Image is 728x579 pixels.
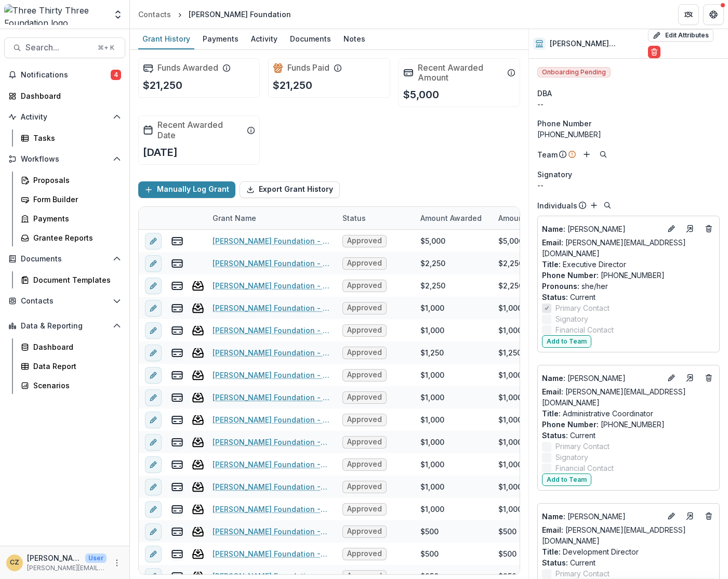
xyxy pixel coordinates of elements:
p: [PERSON_NAME][EMAIL_ADDRESS][DOMAIN_NAME] [27,563,107,573]
div: $2,250 [420,280,445,291]
nav: breadcrumb [134,7,295,22]
span: Financial Contact [555,324,614,335]
div: $1,000 [420,302,444,313]
span: Approved [347,482,382,491]
button: view-payments [171,324,183,336]
a: Documents [286,29,335,49]
span: Approved [347,438,382,446]
button: Open Data & Reporting [4,318,125,334]
h2: Recent Awarded Date [157,120,243,140]
a: Go to contact [682,220,698,237]
div: Data Report [33,361,117,372]
div: $1,000 [498,481,522,492]
div: $1,000 [498,392,522,403]
button: Search... [4,37,125,58]
button: Open Activity [4,109,125,125]
p: Administrative Coordinator [542,408,715,419]
span: Approved [347,549,382,558]
div: Amount Awarded [414,207,492,229]
p: Current [542,557,715,568]
a: Name: [PERSON_NAME] [542,511,661,522]
p: [PERSON_NAME] [27,552,81,563]
span: Primary Contact [555,568,610,579]
span: Status : [542,558,568,567]
button: Search [597,148,610,161]
a: Go to contact [682,508,698,524]
div: Dashboard [33,341,117,352]
button: Search [601,199,614,212]
span: Onboarding Pending [537,67,611,77]
button: edit [145,433,162,450]
a: [PERSON_NAME] Foundation -Grant - [DATE] [213,459,330,470]
div: Payments [33,213,117,224]
div: $1,000 [498,459,522,470]
a: [PERSON_NAME] Foundation -Grant - [DATE] [213,548,330,559]
button: view-payments [171,503,183,515]
span: Approved [347,326,382,335]
span: Name : [542,225,565,233]
button: Notifications4 [4,67,125,83]
div: $1,250 [498,347,522,358]
p: $21,250 [273,77,312,93]
div: Christine Zachai [10,559,19,566]
button: view-payments [171,547,183,560]
div: Grant Name [206,207,336,229]
a: [PERSON_NAME] Foundation - Community - 2016 [213,414,330,425]
div: Dashboard [21,90,117,101]
button: edit [145,299,162,316]
span: Pronouns : [542,282,579,291]
a: [PERSON_NAME] Foundation -Grant - [DATE] [213,481,330,492]
button: edit [145,255,162,271]
span: Signatory [555,452,588,463]
button: view-payments [171,436,183,448]
span: DBA [537,88,552,99]
button: edit [145,277,162,294]
a: Contacts [134,7,175,22]
p: Executive Director [542,259,715,270]
span: Activity [21,113,109,122]
span: Status : [542,293,568,301]
a: Email: [PERSON_NAME][EMAIL_ADDRESS][DOMAIN_NAME] [542,524,715,546]
a: [PERSON_NAME] Foundation -Grant - [DATE] [213,526,330,537]
div: [PERSON_NAME] Foundation [189,9,291,20]
button: Edit [665,372,678,384]
span: Phone Number : [542,420,599,429]
span: Primary Contact [555,441,610,452]
div: [PHONE_NUMBER] [537,129,720,140]
span: Title : [542,260,561,269]
button: edit [145,344,162,361]
button: Partners [678,4,699,25]
button: view-payments [171,413,183,426]
span: Signatory [537,169,572,180]
p: $21,250 [143,77,182,93]
button: Add [588,199,600,212]
button: Get Help [703,4,724,25]
div: Contacts [138,9,171,20]
span: Workflows [21,155,109,164]
div: Status [336,213,372,223]
button: edit [145,478,162,495]
span: Signatory [555,313,588,324]
div: Scenarios [33,380,117,391]
div: Tasks [33,133,117,143]
button: edit [145,523,162,539]
div: Amount Awarded [414,213,488,223]
div: $2,250 [420,258,445,269]
button: view-payments [171,346,183,359]
button: edit [145,322,162,338]
a: Scenarios [17,377,125,394]
button: Add to Team [542,473,591,486]
div: Proposals [33,175,117,186]
span: Approved [347,460,382,469]
div: Grant History [138,31,194,46]
p: [PHONE_NUMBER] [542,270,715,281]
div: $1,000 [498,414,522,425]
p: Team [537,149,558,160]
div: $500 [498,548,517,559]
button: view-payments [171,257,183,269]
div: $1,000 [420,437,444,448]
div: Documents [286,31,335,46]
button: Open entity switcher [111,4,125,25]
a: Form Builder [17,191,125,208]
